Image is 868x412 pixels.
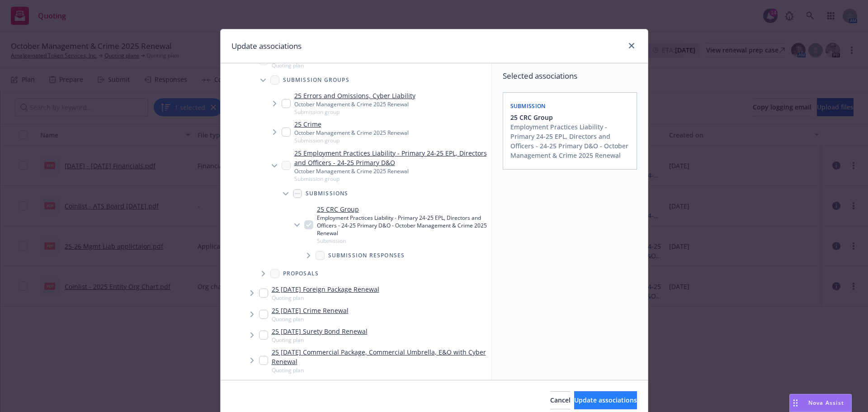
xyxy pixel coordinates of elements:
a: 25 [DATE] Crime Renewal [272,306,349,315]
span: Proposals [283,271,319,276]
h1: Update associations [231,40,302,52]
span: Submissions [306,191,349,196]
span: Submission [510,102,546,110]
span: Quoting plan [272,315,349,323]
a: 25 [DATE] Foreign Package Renewal [272,284,379,294]
div: October Management & Crime 2025 Renewal [294,167,488,175]
span: Submission group [294,137,409,144]
div: Drag to move [790,394,801,412]
button: Cancel [550,391,571,409]
span: Nova Assist [808,399,844,407]
span: Submission responses [328,253,405,258]
span: Update associations [574,396,637,404]
span: Submission group [294,175,488,183]
a: close [626,40,637,51]
button: 25 CRC Group [510,113,631,122]
a: 25 Crime [294,119,409,129]
a: 25 [DATE] Surety Bond Renewal [272,327,368,336]
span: Quoting plan [272,294,379,302]
span: Submission group [294,108,415,116]
a: 25 [DATE] Commercial Package, Commercial Umbrella, E&O with Cyber Renewal [272,347,488,366]
span: Quoting plan [272,336,368,344]
span: Cancel [550,396,571,404]
div: October Management & Crime 2025 Renewal [294,129,409,137]
a: 25 Errors and Omissions, Cyber Liability [294,91,415,100]
span: Quoting plan [272,62,404,69]
span: Quoting plan [272,366,488,374]
a: 25 [DATE] Surety Bond Renewal [272,378,368,387]
span: Submission groups [283,77,349,83]
a: 25 Employment Practices Liability - Primary 24-25 EPL, Directors and Officers - 24-25 Primary D&O [294,148,488,167]
button: Update associations [574,391,637,409]
div: Employment Practices Liability - Primary 24-25 EPL, Directors and Officers - 24-25 Primary D&O - ... [510,122,631,160]
div: October Management & Crime 2025 Renewal [294,100,415,108]
button: Nova Assist [789,394,852,412]
span: Selected associations [503,71,637,81]
span: 25 CRC Group [510,113,553,122]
